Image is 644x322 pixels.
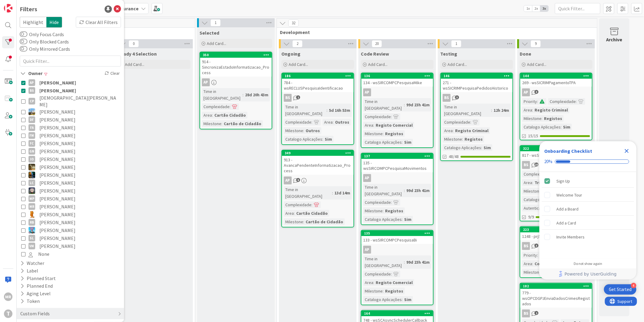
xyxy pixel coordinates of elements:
[200,52,272,129] a: 350914 - SincronizaEstadoInformatizacao_ProcessAPTime in [GEOGRAPHIC_DATA]:28d 20h 43mComplexidad...
[404,101,405,108] span: :
[29,187,35,194] img: LS
[21,132,119,139] button: FM [PERSON_NAME]
[361,73,433,79] div: 136
[21,139,119,147] button: FC [PERSON_NAME]
[383,130,384,137] span: :
[282,73,354,92] div: 186784 - wsRECLUSPesquisaIdentificacao
[39,163,75,171] span: [PERSON_NAME]
[363,130,383,137] div: Milestone
[405,101,431,108] div: 99d 23h 41m
[533,179,555,186] div: Tribunais
[542,174,634,188] div: Sign Up is complete.
[444,74,512,78] div: 146
[363,184,404,197] div: Time in [GEOGRAPHIC_DATA]
[289,62,308,67] span: Add Card...
[221,120,222,127] span: :
[532,107,533,113] span: :
[364,154,433,158] div: 137
[39,187,75,195] span: [PERSON_NAME]
[20,56,121,67] input: Quick Filter...
[21,155,119,163] button: IO [PERSON_NAME]
[29,132,35,139] div: FM
[532,179,533,186] span: :
[384,288,405,294] div: Registos
[39,139,75,147] span: [PERSON_NAME]
[29,124,35,131] div: FA
[542,216,634,230] div: Add a Card is incomplete.
[282,94,354,102] div: BS
[364,231,433,235] div: 135
[284,186,332,200] div: Time in [GEOGRAPHIC_DATA]
[402,216,403,223] span: :
[462,136,463,142] span: :
[402,139,403,146] span: :
[296,95,300,99] span: 1
[29,148,35,155] div: GN
[403,139,413,146] div: Sim
[21,195,119,203] button: MP [PERSON_NAME]
[482,144,492,151] div: Sim
[243,91,270,98] div: 28d 20h 43m
[361,153,433,172] div: 137135 - wsSIRCOMPCPesquisaMovimentos
[544,159,552,164] div: 20%
[39,203,75,211] span: [PERSON_NAME]
[202,88,243,101] div: Time in [GEOGRAPHIC_DATA]
[522,179,532,186] div: Area
[363,255,404,269] div: Time in [GEOGRAPHIC_DATA]
[363,174,371,182] div: AP
[520,227,592,240] div: 2231248 - prjSC_SincronizaAreaNegocio
[39,116,75,124] span: [PERSON_NAME]
[361,174,433,182] div: AP
[284,127,303,134] div: Milestone
[542,115,564,122] div: Registos
[21,163,119,171] button: JC [PERSON_NAME]
[441,79,512,92] div: 271 - wsSICRIMPesquisaPedidosHistorico
[21,250,119,258] button: None
[528,133,538,139] span: 15/15
[29,172,35,178] img: JC
[361,79,433,87] div: 134 - wsSIRCOMPCPesquisaMike
[448,62,467,67] span: Add Card...
[403,216,413,223] div: Sim
[282,156,354,175] div: 913 - AvancaPendenteInformatizacao_Process
[21,203,119,211] button: MR [PERSON_NAME]
[440,73,513,161] a: 146271 - wsSICRIMPesquisaPedidosHistoricoBSTime in [GEOGRAPHIC_DATA]:12h 24mComplexidade:Area:Reg...
[361,231,433,244] div: 135133 - wsSIRCOMPCPesquisaBi
[363,216,402,223] div: Catalogo Aplicações
[21,179,119,187] button: LC [PERSON_NAME]
[520,73,592,87] div: 144269 - wsSICRIMPagamentoTPA
[39,218,75,226] span: [PERSON_NAME]
[282,150,354,175] div: 349913 - AvancaPendenteInformatizacao_Process
[282,150,354,156] div: 349
[361,231,433,236] div: 135
[522,269,542,276] div: Milestone
[4,4,12,12] img: Visit kanbanzone.com
[303,127,304,134] span: :
[443,104,491,117] div: Time in [GEOGRAPHIC_DATA]
[491,107,492,114] span: :
[21,147,119,155] button: GN [PERSON_NAME]
[574,261,602,266] div: Do not show again
[562,124,572,130] div: Sim
[39,242,75,250] span: [PERSON_NAME]
[20,31,27,37] button: Only Focus Cards
[29,243,35,249] div: VM
[363,296,402,303] div: Catalogo Aplicações
[323,136,334,142] div: Sim
[323,119,333,125] div: Area
[363,246,371,254] div: AP
[284,218,303,225] div: Milestone
[21,234,119,242] button: SL [PERSON_NAME]
[520,242,592,250] div: BS
[535,163,538,166] span: 10
[125,62,144,67] span: Add Card...
[363,199,391,206] div: Complexidade
[29,156,35,163] div: IO
[39,132,75,139] span: [PERSON_NAME]
[213,112,247,118] div: Cartão Cidadão
[282,176,354,184] div: AP
[21,124,119,132] button: FA [PERSON_NAME]
[631,283,636,288] div: 4
[332,190,333,196] span: :
[532,260,533,267] span: :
